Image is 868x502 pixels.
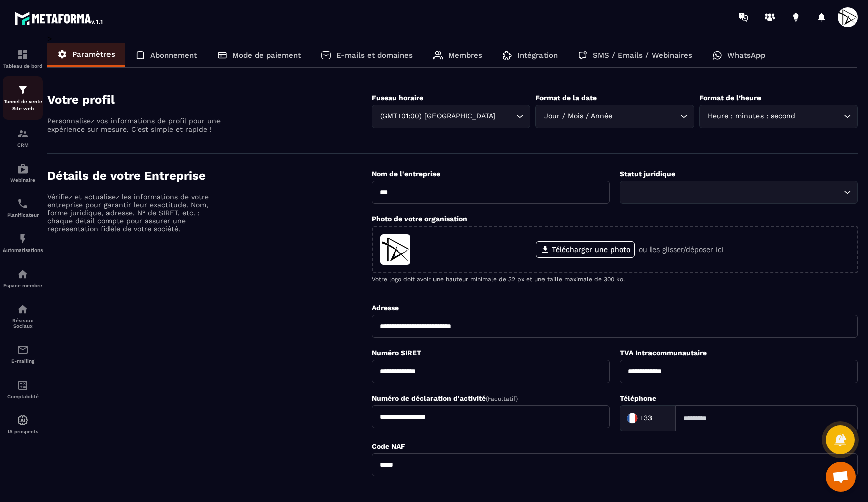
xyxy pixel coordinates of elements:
h4: Votre profil [47,93,372,107]
a: accountantaccountantComptabilité [3,371,43,407]
img: email [17,344,29,356]
div: Ouvrir le chat [826,462,856,492]
p: Planificateur [3,212,43,218]
img: formation [17,84,29,96]
label: Fuseau horaire [372,94,423,102]
p: Réseaux Sociaux [3,318,43,329]
img: formation [17,49,29,61]
input: Search for option [615,111,678,122]
label: Téléphone [620,394,656,402]
p: Abonnement [150,51,197,60]
span: (GMT+01:00) [GEOGRAPHIC_DATA] [378,111,498,122]
a: automationsautomationsAutomatisations [3,225,43,261]
h4: Détails de votre Entreprise [47,169,372,183]
p: Vérifiez et actualisez les informations de votre entreprise pour garantir leur exactitude. Nom, f... [47,193,223,233]
p: WhatsApp [727,51,765,60]
a: automationsautomationsWebinaire [3,155,43,190]
label: Code NAF [372,442,405,450]
p: E-mailing [3,358,43,364]
p: Votre logo doit avoir une hauteur minimale de 32 px et une taille maximale de 300 ko. [372,276,858,283]
a: emailemailE-mailing [3,336,43,371]
p: Tableau de bord [3,63,43,69]
label: Photo de votre organisation [372,215,467,223]
p: Comptabilité [3,394,43,399]
input: Search for option [798,111,841,122]
img: automations [17,268,29,280]
p: Webinaire [3,177,43,183]
label: Télécharger une photo [536,241,635,258]
label: Format de l’heure [699,94,761,102]
input: Search for option [498,111,514,122]
p: Espace membre [3,283,43,288]
label: Nom de l'entreprise [372,170,440,178]
a: formationformationTableau de bord [3,41,43,76]
label: Adresse [372,304,399,312]
span: +33 [640,413,652,423]
div: Search for option [620,405,675,431]
span: Heure : minutes : second [706,111,798,122]
input: Search for option [626,187,841,198]
p: Mode de paiement [232,51,301,60]
p: Personnalisez vos informations de profil pour une expérience sur mesure. C'est simple et rapide ! [47,117,223,133]
a: formationformationTunnel de vente Site web [3,76,43,120]
a: formationformationCRM [3,120,43,155]
div: Search for option [372,105,530,128]
p: IA prospects [3,429,43,434]
p: Membres [448,51,482,60]
p: Tunnel de vente Site web [3,98,43,112]
a: schedulerschedulerPlanificateur [3,190,43,225]
span: (Facultatif) [486,395,518,402]
p: ou les glisser/déposer ici [639,245,724,254]
span: Jour / Mois / Année [542,111,615,122]
img: automations [17,414,29,426]
img: social-network [17,303,29,315]
label: Format de la date [535,94,597,102]
a: social-networksocial-networkRéseaux Sociaux [3,296,43,336]
img: automations [17,233,29,245]
p: SMS / Emails / Webinaires [593,51,692,60]
img: accountant [17,379,29,391]
label: TVA Intracommunautaire [620,349,707,357]
p: Automatisations [3,247,43,253]
p: Paramètres [72,50,115,59]
label: Numéro de déclaration d'activité [372,394,518,402]
img: Country Flag [622,408,642,428]
p: CRM [3,142,43,148]
input: Search for option [655,411,665,426]
div: Search for option [535,105,694,128]
div: Search for option [620,181,858,204]
p: Intégration [517,51,558,60]
img: logo [14,9,104,27]
a: automationsautomationsEspace membre [3,261,43,296]
label: Numéro SIRET [372,349,421,357]
p: E-mails et domaines [336,51,413,60]
img: automations [17,163,29,175]
img: scheduler [17,198,29,210]
img: formation [17,128,29,140]
label: Statut juridique [620,170,675,178]
div: Search for option [699,105,858,128]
